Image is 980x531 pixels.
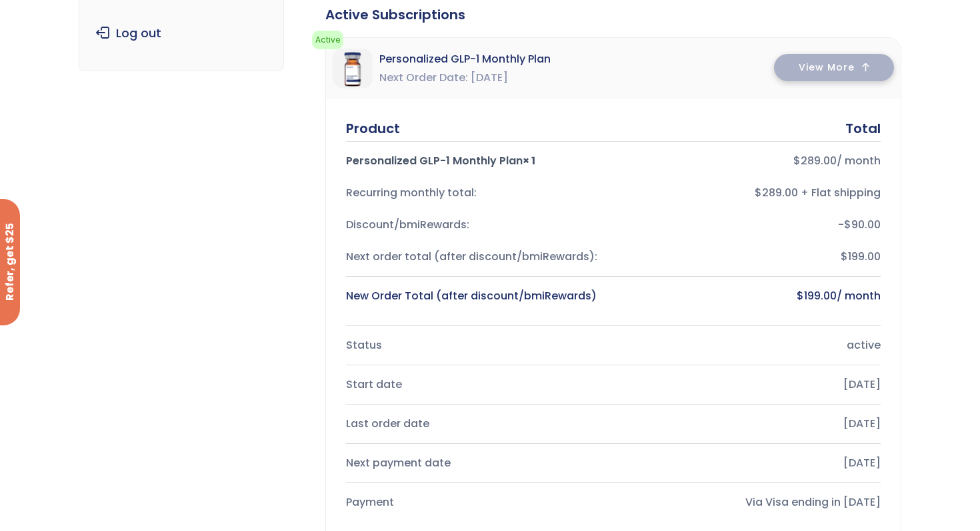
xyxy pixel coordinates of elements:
[471,69,508,87] span: [DATE]
[346,287,603,305] div: New Order Total (after discount/bmiRewards)
[797,288,837,303] bdi: 199.00
[624,184,881,202] div: $289.00 + Flat shipping
[333,49,373,88] img: Personalized GLP-1 Monthly Plan
[346,336,603,355] div: Status
[523,153,535,168] strong: × 1
[379,69,468,87] span: Next Order Date
[325,5,901,24] div: Active Subscriptions
[774,54,894,81] button: View More
[845,119,881,138] div: Total
[624,287,881,305] div: / month
[346,454,603,472] div: Next payment date
[346,375,603,394] div: Start date
[624,152,881,170] div: / month
[89,19,274,47] a: Log out
[799,63,855,72] span: View More
[312,31,343,49] span: active
[346,216,603,234] div: Discount/bmiRewards:
[346,184,603,202] div: Recurring monthly total:
[346,152,603,170] div: Personalized GLP-1 Monthly Plan
[844,217,851,232] span: $
[624,216,881,234] div: -
[624,454,881,472] div: [DATE]
[797,288,804,303] span: $
[624,415,881,433] div: [DATE]
[346,493,603,512] div: Payment
[793,153,837,168] bdi: 289.00
[793,153,801,168] span: $
[346,415,603,433] div: Last order date
[624,375,881,394] div: [DATE]
[624,493,881,512] div: Via Visa ending in [DATE]
[624,336,881,355] div: active
[346,119,400,138] div: Product
[844,217,881,232] span: 90.00
[346,248,603,266] div: Next order total (after discount/bmiRewards):
[624,248,881,266] div: $199.00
